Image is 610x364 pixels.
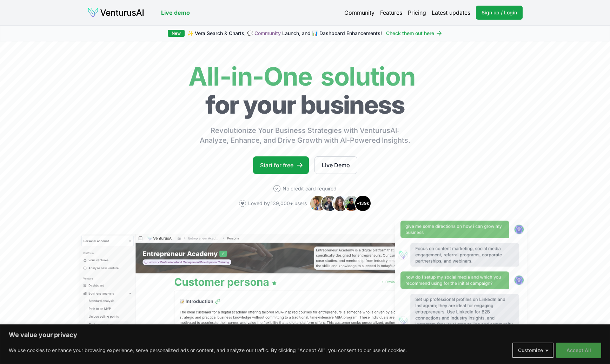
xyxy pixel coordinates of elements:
p: We value your privacy [9,331,601,339]
a: Sign up / Login [476,6,523,20]
img: Avatar 1 [310,195,326,212]
button: Customize [512,343,553,358]
img: Avatar 2 [321,195,338,212]
img: Avatar 4 [343,195,360,212]
span: Sign up / Login [482,9,517,16]
div: New [168,30,185,37]
img: logo [87,7,144,18]
a: Live Demo [314,156,357,174]
button: Accept All [556,343,601,358]
a: Latest updates [432,8,470,17]
a: Live demo [161,8,190,17]
a: Pricing [408,8,426,17]
img: Avatar 3 [332,195,349,212]
p: We use cookies to enhance your browsing experience, serve personalized ads or content, and analyz... [9,346,407,355]
a: Check them out here [386,30,443,37]
a: Community [344,8,374,17]
a: Community [254,30,281,36]
span: ✨ Vera Search & Charts, 💬 Launch, and 📊 Dashboard Enhancements! [187,30,382,37]
a: Start for free [253,156,309,174]
a: Features [380,8,402,17]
